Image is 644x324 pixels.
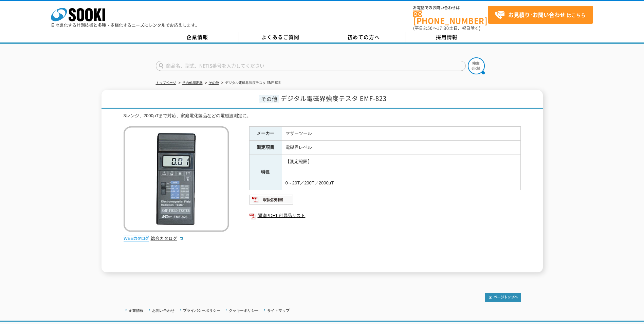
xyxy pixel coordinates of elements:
[413,11,488,24] a: [PHONE_NUMBER]
[249,194,294,205] img: 取扱説明書
[156,32,239,42] a: 企業情報
[220,79,281,87] li: デジタル電磁界強度テスタ EMF-823
[183,308,220,312] a: プライバシーポリシー
[437,25,449,31] span: 17:30
[129,308,144,312] a: 企業情報
[423,25,433,31] span: 8:50
[156,61,466,71] input: 商品名、型式、NETIS番号を入力してください
[347,33,380,41] span: 初めての方へ
[405,32,489,42] a: 採用情報
[239,32,322,42] a: よくあるご質問
[124,235,149,242] img: webカタログ
[249,155,282,190] th: 特長
[282,141,520,155] td: 電磁界レベル
[209,81,219,85] a: その他
[259,95,279,103] span: その他
[124,126,229,232] img: デジタル電磁界強度テスタ EMF-823
[229,308,259,312] a: クッキーポリシー
[413,6,488,10] span: お電話でのお問い合わせは
[51,23,200,27] p: 日々進化する計測技術と多種・多様化するニーズにレンタルでお応えします。
[468,57,485,74] img: btn_search.png
[495,10,586,20] span: はこちら
[488,6,593,24] a: お見積り･お問い合わせはこちら
[249,126,282,141] th: メーカー
[249,199,294,204] a: 取扱説明書
[413,25,480,31] span: (平日 ～ 土日、祝日除く)
[485,293,521,302] img: トップページへ
[152,308,174,312] a: お問い合わせ
[151,236,184,241] a: 総合カタログ
[249,211,521,220] a: 関連PDF1 付属品リスト
[156,81,176,85] a: トップページ
[182,81,203,85] a: その他測定器
[322,32,405,42] a: 初めての方へ
[282,126,520,141] td: マザーツール
[282,155,520,190] td: 【測定範囲】 0～20T／200T／2000μT
[281,94,387,103] span: デジタル電磁界強度テスタ EMF-823
[249,141,282,155] th: 測定項目
[267,308,290,312] a: サイトマップ
[508,11,565,19] strong: お見積り･お問い合わせ
[124,112,521,120] div: 3レンジ、2000μTまで対応、家庭電化製品などの電磁波測定に。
